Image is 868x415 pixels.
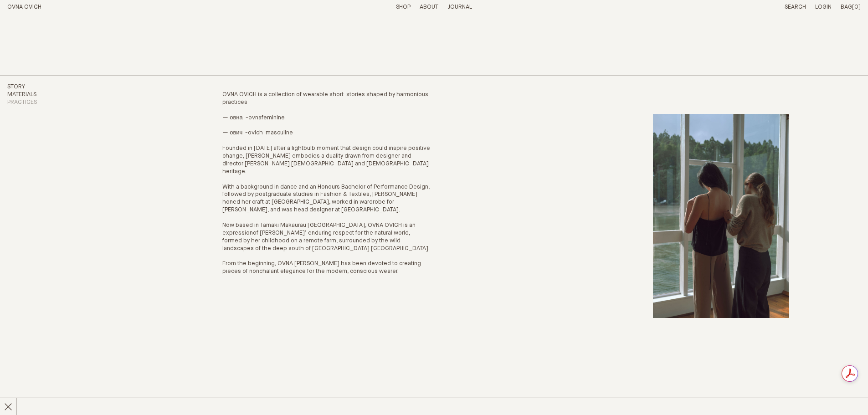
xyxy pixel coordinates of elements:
[7,4,41,10] a: Home
[785,4,806,10] a: Search
[222,145,430,276] div: Page 4
[7,92,36,97] a: Materials
[396,4,411,10] a: Shop
[262,115,285,121] span: feminine
[222,230,430,251] span: of [PERSON_NAME]’ enduring respect for the natural world, formed by her childhood on a remote far...
[222,130,228,136] span: —
[222,261,421,274] span: From the beginning, OVNA [PERSON_NAME] has been devoted to creating pieces of nonchalant elegance...
[230,130,293,136] span: ович - masculine
[222,91,430,107] p: OVNA OVICH is a collection of wearable short stories shaped by harmonious practices
[222,145,430,174] span: Founded in [DATE] after a lightbulb moment that design could inspire positive change, [PERSON_NAM...
[222,184,430,213] span: With a background in dance and an Honours Bachelor of Performance Design, followed by postgraduat...
[7,84,25,90] a: Story
[447,4,472,10] a: Journal
[7,99,37,105] a: Practices
[248,115,262,121] em: ovna
[222,222,416,236] span: Now based in Tāmaki Makaurau [GEOGRAPHIC_DATA], OVNA OVICH is an expression
[248,130,263,136] strong: ovich
[852,4,861,10] span: [0]
[815,4,832,10] a: Login
[841,4,852,10] span: Bag
[222,115,248,121] span: — овна -
[420,4,438,11] summary: About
